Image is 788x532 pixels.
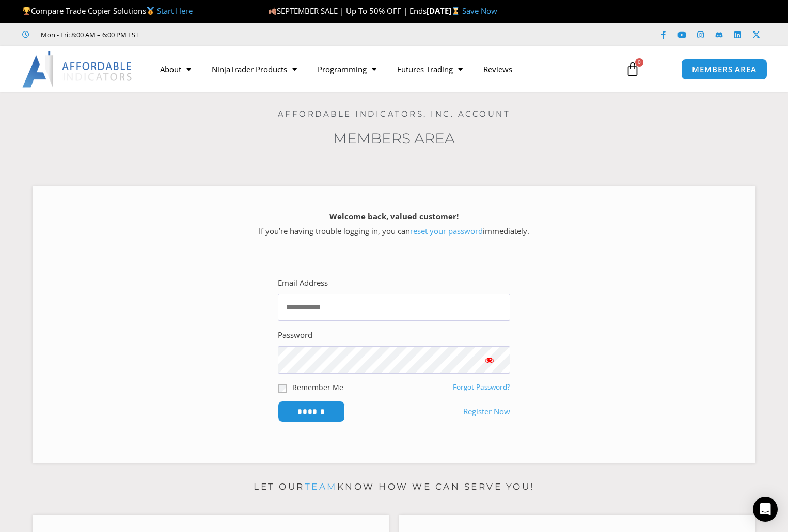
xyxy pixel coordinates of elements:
[23,7,30,15] img: 🏆
[278,276,328,291] label: Email Address
[268,6,427,16] span: SEPTEMBER SALE | Up To 50% OFF | Ends
[692,66,757,73] span: MEMBERS AREA
[681,59,767,80] a: MEMBERS AREA
[22,6,193,16] span: Compare Trade Copier Solutions
[305,481,337,492] a: team
[147,7,154,15] img: 🥇
[269,7,276,15] img: 🍂
[387,57,473,81] a: Futures Trading
[473,57,523,81] a: Reviews
[469,346,510,374] button: Show password
[153,29,308,40] iframe: Customer reviews powered by Trustpilot
[753,497,778,522] div: Open Intercom Messenger
[292,382,343,393] label: Remember Me
[51,209,737,238] p: If you’re having trouble logging in, you can immediately.
[38,28,139,41] span: Mon - Fri: 8:00 AM – 6:00 PM EST
[333,130,455,147] a: Members Area
[452,7,460,15] img: ⌛
[157,6,193,16] a: Start Here
[278,328,312,343] label: Password
[410,225,483,236] a: reset your password
[427,6,462,16] strong: [DATE]
[635,58,643,67] span: 0
[150,57,201,81] a: About
[462,6,497,16] a: Save Now
[610,54,655,84] a: 0
[329,211,459,221] strong: Welcome back, valued customer!
[201,57,307,81] a: NinjaTrader Products
[33,479,755,495] p: Let our know how we can serve you!
[453,382,510,392] a: Forgot Password?
[463,405,510,419] a: Register Now
[22,51,133,88] img: LogoAI | Affordable Indicators – NinjaTrader
[307,57,387,81] a: Programming
[150,57,615,81] nav: Menu
[278,109,511,119] a: Affordable Indicators, Inc. Account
